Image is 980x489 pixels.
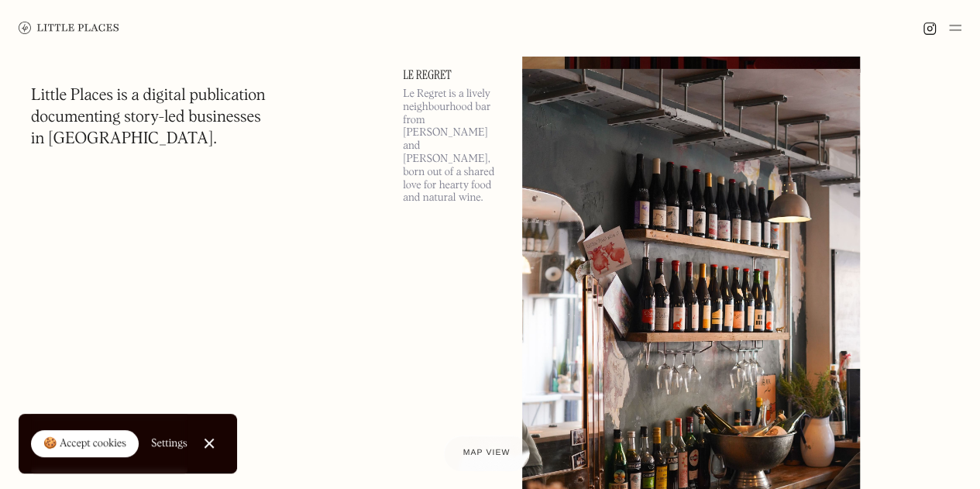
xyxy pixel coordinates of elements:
a: Settings [151,426,187,461]
a: Le Regret [403,69,504,81]
a: Close Cookie Popup [194,428,225,459]
div: 🍪 Accept cookies [43,436,126,452]
span: Map view [463,449,511,458]
a: Map view [443,436,529,471]
h1: Little Places is a digital publication documenting story-led businesses in [GEOGRAPHIC_DATA]. [31,85,266,150]
a: 🍪 Accept cookies [31,430,139,458]
div: Close Cookie Popup [208,443,209,444]
p: Le Regret is a lively neighbourhood bar from [PERSON_NAME] and [PERSON_NAME], born out of a share... [403,88,504,205]
div: Settings [151,438,187,449]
